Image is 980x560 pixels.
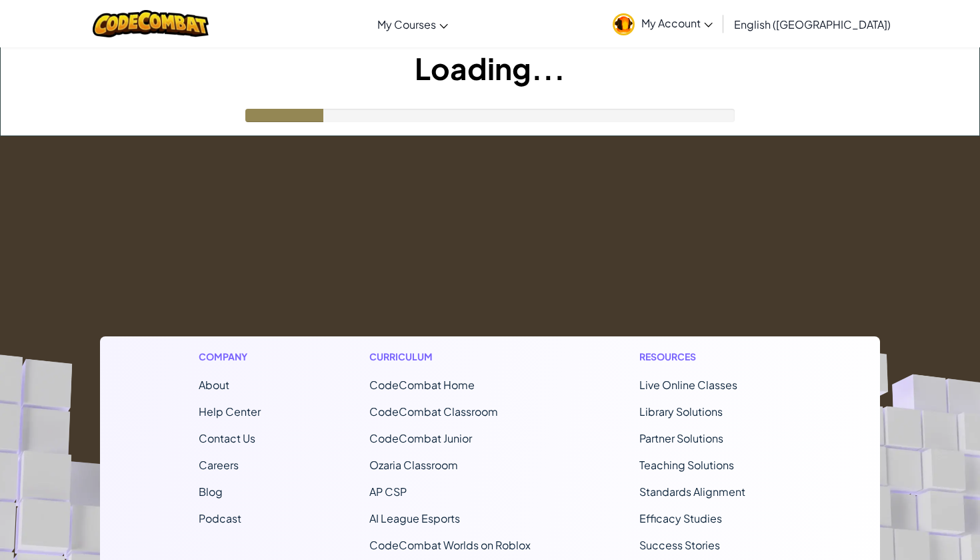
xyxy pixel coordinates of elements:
[199,431,255,445] span: Contact Us
[639,350,781,364] h1: Resources
[369,538,531,552] a: CodeCombat Worlds on Roblox
[639,485,745,499] a: Standards Alignment
[199,350,261,364] h1: Company
[93,10,209,37] img: CodeCombat logo
[641,16,713,30] span: My Account
[199,458,239,472] a: Careers
[199,378,229,392] a: About
[639,404,723,418] a: Library Solutions
[613,13,635,35] img: avatar
[727,6,897,42] a: English ([GEOGRAPHIC_DATA])
[369,511,460,525] a: AI League Esports
[377,17,436,31] span: My Courses
[369,378,475,392] span: CodeCombat Home
[639,458,734,472] a: Teaching Solutions
[1,47,979,89] h1: Loading...
[369,458,458,472] a: Ozaria Classroom
[199,511,241,525] a: Podcast
[369,350,531,364] h1: Curriculum
[199,485,223,499] a: Blog
[606,3,719,45] a: My Account
[371,6,455,42] a: My Courses
[639,431,723,445] a: Partner Solutions
[369,431,472,445] a: CodeCombat Junior
[639,538,720,552] a: Success Stories
[639,378,737,392] a: Live Online Classes
[734,17,891,31] span: English ([GEOGRAPHIC_DATA])
[639,511,722,525] a: Efficacy Studies
[199,404,261,418] a: Help Center
[369,485,407,499] a: AP CSP
[369,404,498,418] a: CodeCombat Classroom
